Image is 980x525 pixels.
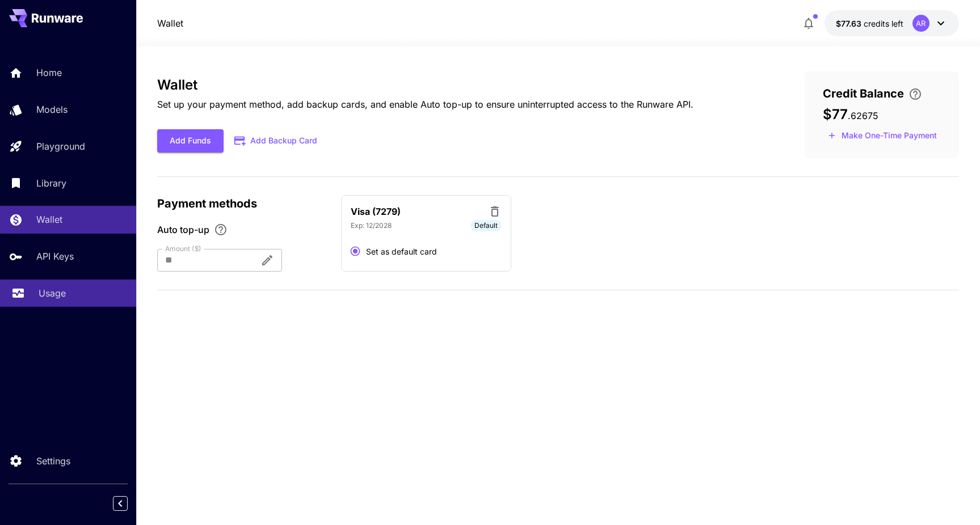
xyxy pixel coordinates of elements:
span: . 62675 [848,110,878,121]
p: Usage [39,286,66,300]
button: Collapse sidebar [113,496,128,511]
span: Auto top-up [157,223,209,236]
span: credits left [864,19,903,28]
label: Amount ($) [165,244,201,253]
p: Visa (7279) [351,205,401,218]
button: $77.62675AR [825,10,959,36]
a: Wallet [157,16,183,30]
p: Set up your payment method, add backup cards, and enable Auto top-up to ensure uninterrupted acce... [157,98,693,111]
span: Set as default card [366,245,437,257]
button: Add Backup Card [224,130,329,152]
p: API Keys [36,249,74,263]
button: Make a one-time, non-recurring payment [823,127,942,145]
button: Add Funds [157,129,224,153]
p: Payment methods [157,195,327,212]
span: Credit Balance [823,85,904,102]
p: Library [36,176,66,190]
div: $77.62675 [836,18,903,29]
nav: breadcrumb [157,16,183,30]
p: Exp: 12/2028 [351,221,392,231]
div: AR [912,15,929,32]
p: Home [36,66,62,79]
div: Collapse sidebar [121,493,136,514]
p: Settings [36,454,70,468]
button: Enter your card details and choose an Auto top-up amount to avoid service interruptions. We'll au... [904,87,927,101]
span: $77.63 [836,19,864,28]
p: Playground [36,139,85,153]
p: Models [36,103,68,116]
p: Wallet [36,213,62,226]
h3: Wallet [157,77,693,93]
button: Enable Auto top-up to ensure uninterrupted service. We'll automatically bill the chosen amount wh... [209,223,232,236]
span: $77 [823,106,848,122]
span: Default [470,221,502,231]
